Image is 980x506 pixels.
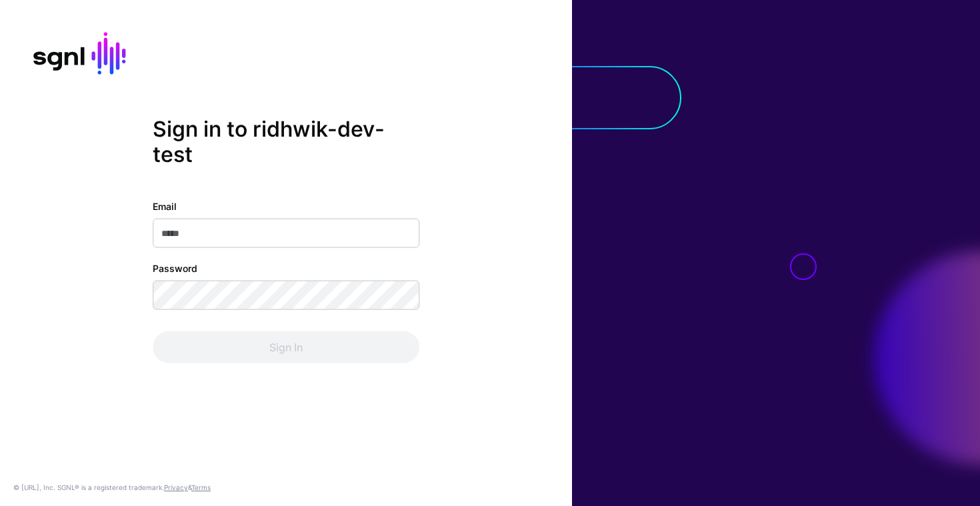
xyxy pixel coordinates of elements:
a: Privacy [164,483,188,491]
label: Password [153,261,197,275]
label: Email [153,199,177,213]
a: Terms [191,483,211,491]
div: © [URL], Inc. SGNL® is a registered trademark. & [13,482,211,493]
h2: Sign in to ridhwik-dev-test [153,116,419,167]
